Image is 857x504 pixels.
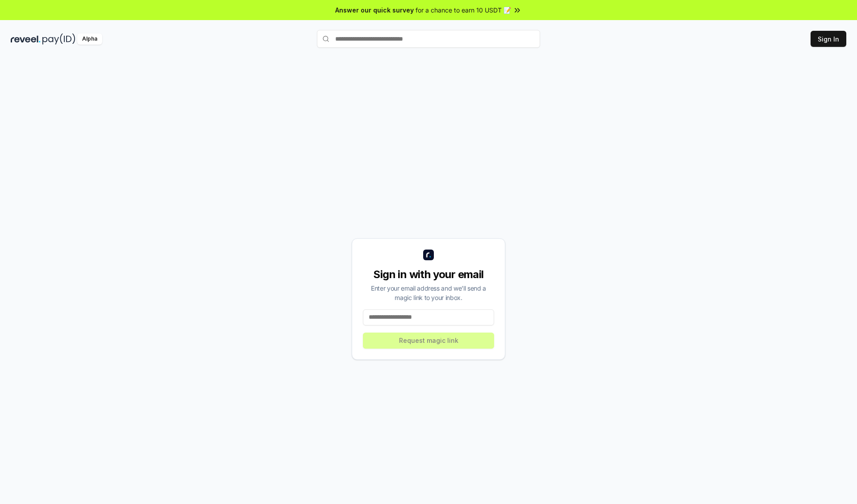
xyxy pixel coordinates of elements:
img: pay_id [42,33,75,45]
span: Answer our quick survey [335,5,414,15]
div: Alpha [77,33,102,45]
span: for a chance to earn 10 USDT 📝 [416,5,511,15]
button: Sign In [811,31,846,47]
img: reveel_dark [11,33,41,45]
div: Sign in with your email [363,267,494,282]
div: Enter your email address and we’ll send a magic link to your inbox. [363,283,494,302]
img: logo_small [423,250,434,260]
